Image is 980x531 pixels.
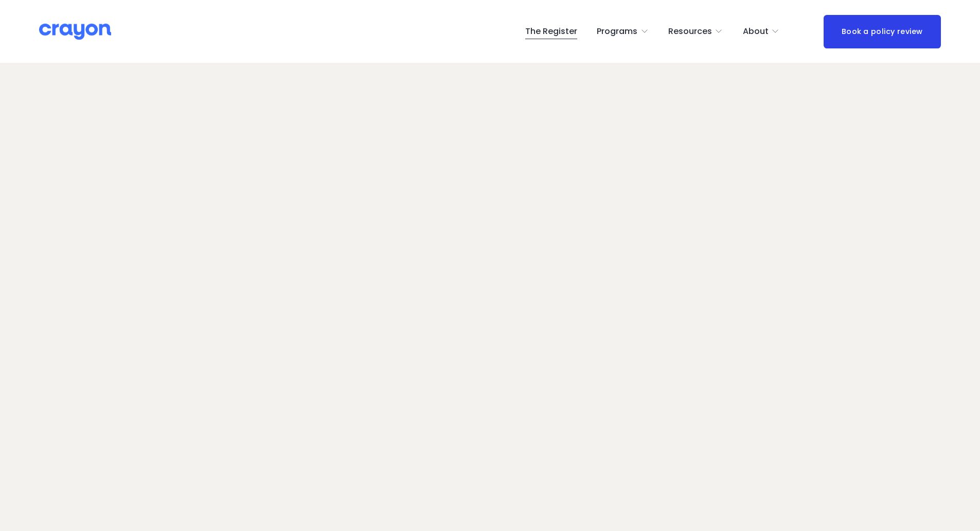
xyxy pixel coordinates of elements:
span: About [743,24,769,39]
a: The Register [525,23,577,40]
a: folder dropdown [597,23,649,40]
span: Resources [668,24,712,39]
a: folder dropdown [668,23,723,40]
img: Crayon [39,23,111,41]
span: Programs [597,24,637,39]
a: Book a policy review [824,15,941,48]
a: folder dropdown [743,23,780,40]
